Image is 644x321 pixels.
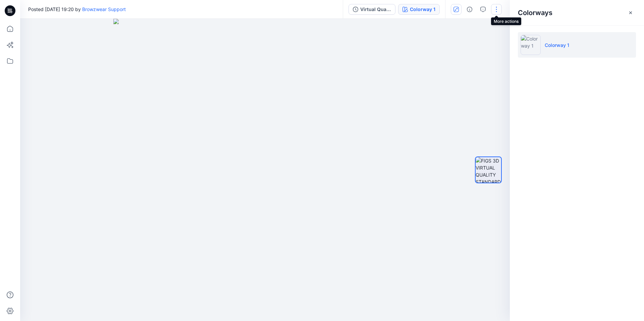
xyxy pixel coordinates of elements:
button: Virtual Quality Standards [348,4,395,15]
img: FIGS 3D VIRTUAL QUALITY STANDARDS 2025 [476,157,501,183]
p: Colorway 1 [545,42,569,49]
img: eyJhbGciOiJIUzI1NiIsImtpZCI6IjAiLCJzbHQiOiJzZXMiLCJ0eXAiOiJKV1QifQ.eyJkYXRhIjp7InR5cGUiOiJzdG9yYW... [113,19,417,321]
div: Colorway 1 [410,6,435,13]
span: Posted [DATE] 19:20 by [28,6,126,13]
button: Details [464,4,475,15]
img: Colorway 1 [521,35,541,55]
a: Browzwear Support [82,6,126,12]
div: Virtual Quality Standards [360,6,391,13]
h2: Colorways [518,9,552,17]
button: Colorway 1 [398,4,440,15]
